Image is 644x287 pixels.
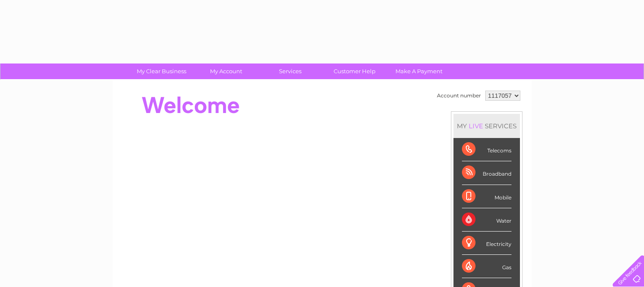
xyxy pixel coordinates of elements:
div: Water [462,208,511,232]
a: Make A Payment [384,63,454,79]
div: Electricity [462,232,511,255]
div: Telecoms [462,138,511,161]
div: Broadband [462,161,511,185]
div: Mobile [462,185,511,208]
a: Customer Help [320,63,390,79]
div: MY SERVICES [453,114,520,138]
td: Account number [435,88,483,103]
a: My Account [191,63,261,79]
div: Gas [462,255,511,278]
div: LIVE [467,122,485,130]
a: My Clear Business [127,63,196,79]
a: Services [255,63,325,79]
